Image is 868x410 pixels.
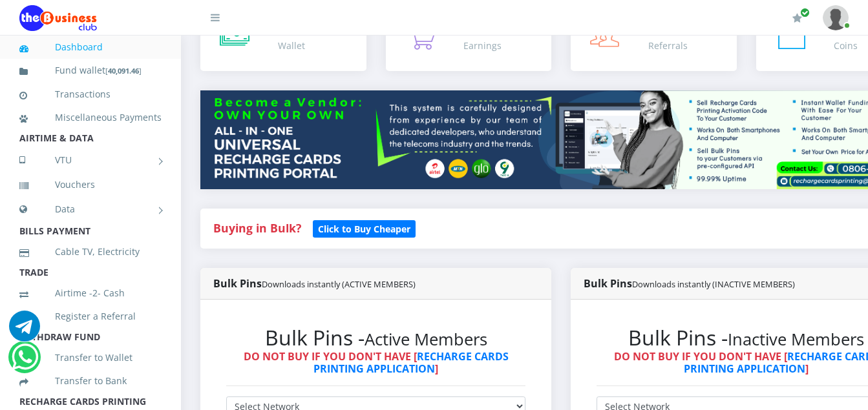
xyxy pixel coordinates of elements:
a: Click to Buy Cheaper [313,220,416,236]
a: Miscellaneous Payments [19,103,162,132]
img: Logo [19,5,97,31]
a: Chat for support [12,351,38,373]
strong: DO NOT BUY IF YOU DON'T HAVE [ ] [244,349,509,376]
small: Downloads instantly (INACTIVE MEMBERS) [632,278,795,290]
a: RECHARGE CARDS PRINTING APPLICATION [313,349,509,376]
div: Wallet [278,39,325,52]
small: Inactive Members [728,328,864,351]
a: Cable TV, Electricity [19,237,162,267]
a: Transactions [19,79,162,109]
small: Downloads instantly (ACTIVE MEMBERS) [262,278,416,290]
span: Renew/Upgrade Subscription [800,8,810,17]
a: Vouchers [19,170,162,200]
b: Click to Buy Cheaper [318,223,410,235]
a: Register a Referral [19,302,162,331]
a: VTU [19,144,162,176]
a: 0/0 Referrals [571,6,737,71]
a: Transfer to Bank [19,366,162,396]
a: Dashboard [19,32,162,62]
div: Coins [834,39,858,52]
a: Transfer to Wallet [19,343,162,373]
small: [ ] [105,66,142,76]
a: Chat for support [9,320,40,342]
a: Airtime -2- Cash [19,278,162,308]
strong: Bulk Pins [213,276,416,291]
h2: Bulk Pins - [226,325,525,350]
small: Active Members [365,328,487,351]
a: ₦40,091 Wallet [200,6,366,71]
a: Fund wallet[40,091.46] [19,56,162,86]
strong: Bulk Pins [584,276,795,291]
div: Referrals [648,39,688,52]
strong: Buying in Bulk? [213,220,301,236]
a: ₦30.00/₦30 Earnings [386,6,552,71]
b: 40,091.46 [108,66,139,76]
div: Earnings [463,39,531,52]
i: Renew/Upgrade Subscription [792,13,802,23]
a: Data [19,193,162,225]
img: User [823,5,849,30]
